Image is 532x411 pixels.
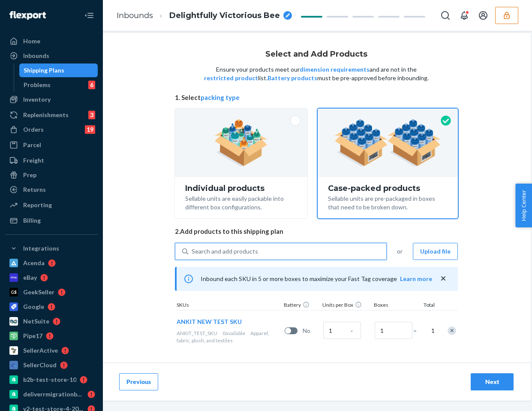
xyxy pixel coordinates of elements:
[88,111,95,119] div: 3
[201,93,240,102] button: packing type
[5,358,98,372] a: SellerCloud
[23,288,54,296] div: GeekSeller
[303,326,320,335] span: No
[119,373,158,390] button: Previous
[19,63,98,77] a: Shipping Plans
[426,326,435,335] span: 1
[448,326,456,335] div: Remove Item
[471,373,514,390] button: Next
[222,330,245,336] span: 0 available
[177,330,217,336] span: ANKIT_TEST_SKU
[328,193,448,212] div: Sellable units are pre-packaged in boxes that need to be broken down.
[204,74,258,82] button: restricted product
[5,344,98,357] a: SellerActive
[5,138,98,152] a: Parcel
[23,51,49,60] div: Inbounds
[23,375,76,384] div: b2b-test-store-10
[397,247,403,256] span: or
[23,141,41,149] div: Parcel
[175,227,458,236] span: 2. Add products to this shipping plan
[5,108,98,122] a: Replenishments3
[23,201,52,209] div: Reporting
[23,302,44,311] div: Google
[439,274,448,283] button: close
[5,93,98,106] a: Inventory
[23,37,40,45] div: Home
[177,329,281,344] div: Apparel, fabric, plush, and textiles
[268,74,317,82] button: Battery products
[23,273,37,282] div: eBay
[5,329,98,343] a: Pipe17
[85,125,95,134] div: 19
[19,78,98,92] a: Problems6
[475,7,492,24] button: Open account menu
[5,154,98,167] a: Freight
[175,93,458,102] span: 1. Select
[5,168,98,182] a: Prep
[413,243,458,260] button: Upload file
[23,332,42,340] div: Pipe17
[24,66,64,75] div: Shipping Plans
[515,184,532,227] button: Help Center
[328,184,448,193] div: Case-packed products
[5,387,98,401] a: deliverrmigrationbasictest
[5,256,98,270] a: Acenda
[5,123,98,136] a: Orders19
[23,259,45,267] div: Acenda
[23,111,69,119] div: Replenishments
[437,7,454,24] button: Open Search Box
[175,267,458,291] div: Inbound each SKU in 5 or more boxes to maximize your Fast Tag coverage
[23,390,84,399] div: deliverrmigrationbasictest
[23,156,44,165] div: Freight
[177,318,242,325] span: ANKIT NEW TEST SKU
[5,242,98,255] button: Integrations
[23,185,46,194] div: Returns
[5,214,98,227] a: Billing
[478,378,506,386] div: Next
[300,65,370,74] button: dimension requirements
[23,171,36,179] div: Prep
[23,317,49,326] div: NetSuite
[5,49,98,63] a: Inbounds
[192,247,258,256] div: Search and add products
[5,271,98,284] a: eBay
[81,7,98,24] button: Close Navigation
[5,285,98,299] a: GeekSeller
[23,361,57,369] div: SellerCloud
[9,11,46,20] img: Flexport logo
[23,95,51,104] div: Inventory
[5,198,98,212] a: Reporting
[372,301,415,310] div: Boxes
[5,183,98,196] a: Returns
[23,125,44,134] div: Orders
[321,301,372,310] div: Units per Box
[23,244,59,253] div: Integrations
[5,300,98,314] a: Google
[23,346,58,355] div: SellerActive
[5,34,98,48] a: Home
[175,301,282,310] div: SKUs
[177,317,242,326] button: ANKIT NEW TEST SKU
[334,119,441,166] img: case-pack.59cecea509d18c883b923b81aeac6d0b.png
[88,81,95,89] div: 6
[214,119,268,166] img: individual-pack.facf35554cb0f1810c75b2bd6df2d64e.png
[5,314,98,328] a: NetSuite
[24,81,51,89] div: Problems
[415,301,436,310] div: Total
[282,301,321,310] div: Battery
[185,193,297,212] div: Sellable units are easily packable into different box configurations.
[117,11,153,20] a: Inbounds
[265,50,367,59] h1: Select and Add Products
[23,216,41,225] div: Billing
[110,3,299,28] ol: breadcrumbs
[456,7,473,24] button: Open notifications
[169,10,280,21] span: Delightfully Victorious Bee
[375,322,412,339] input: Number of boxes
[400,275,432,283] button: Learn more
[413,326,422,335] span: =
[203,65,430,82] p: Ensure your products meet our and are not in the list. must be pre-approved before inbounding.
[5,373,98,387] a: b2b-test-store-10
[185,184,297,193] div: Individual products
[323,322,361,339] input: Case Quantity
